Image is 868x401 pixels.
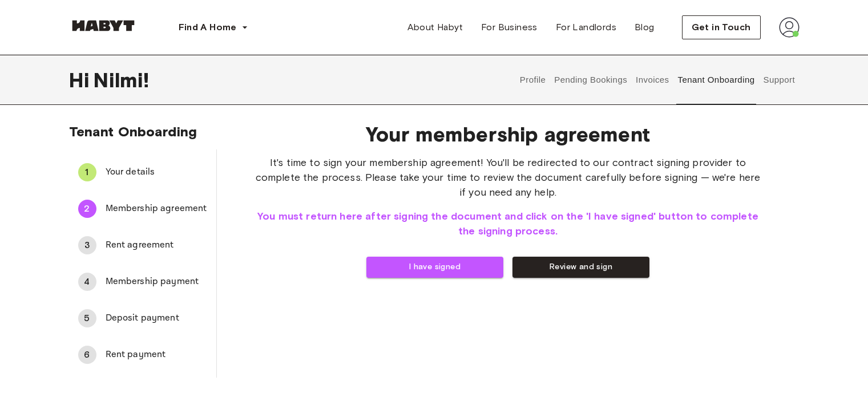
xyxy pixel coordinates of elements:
button: Support [762,55,797,105]
img: Habyt [69,20,138,31]
span: Find A Home [179,21,237,34]
div: 1Your details [69,159,216,186]
span: Your details [106,165,207,179]
a: For Business [472,16,547,39]
button: Profile [518,55,547,105]
div: 3Rent agreement [69,232,216,259]
span: It's time to sign your membership agreement! You'll be redirected to our contract signing provide... [253,155,763,200]
button: Review and sign [512,257,649,278]
span: For Business [481,21,538,34]
button: I have signed [366,257,503,278]
div: 6Rent payment [69,341,216,368]
span: About Habyt [407,21,463,34]
span: Your membership agreement [253,122,763,146]
span: Rent payment [106,348,207,362]
span: You must return here after signing the document and click on the 'I have signed' button to comple... [253,209,763,238]
div: 2Membership agreement [69,195,216,222]
button: Get in Touch [682,15,761,39]
button: Find A Home [169,16,257,39]
div: 5Deposit payment [69,305,216,332]
div: 4Membership payment [69,268,216,295]
span: Hi [69,68,94,92]
span: Membership agreement [106,202,207,216]
div: 6 [78,346,96,364]
span: Rent agreement [106,238,207,252]
img: avatar [779,17,800,38]
span: Nilmi ! [94,68,149,92]
div: 2 [78,200,96,218]
button: Invoices [635,55,671,105]
div: 3 [78,236,96,254]
a: About Habyt [398,16,472,39]
a: Blog [625,16,664,39]
span: Get in Touch [692,21,751,34]
span: For Landlords [556,21,616,34]
div: user profile tabs [515,55,799,105]
button: Tenant Onboarding [676,55,756,105]
div: 1 [78,163,96,181]
span: Blog [635,21,655,34]
span: Deposit payment [106,311,207,325]
span: Membership payment [106,275,207,289]
button: Pending Bookings [553,55,629,105]
div: 4 [78,273,96,291]
div: 5 [78,309,96,327]
span: Tenant Onboarding [69,123,197,140]
a: For Landlords [547,16,625,39]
